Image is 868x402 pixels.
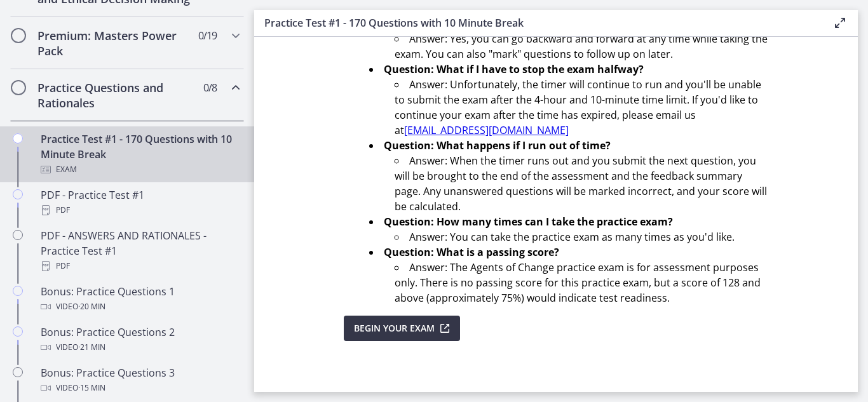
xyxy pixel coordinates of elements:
div: PDF - ANSWERS AND RATIONALES - Practice Test #1 [41,228,239,274]
span: · 15 min [78,380,105,396]
strong: Question: How many times can I take the practice exam? [384,215,673,229]
strong: Question: What if I have to stop the exam halfway? [384,62,644,76]
div: Bonus: Practice Questions 1 [41,284,239,314]
button: Begin Your Exam [344,316,460,341]
li: Answer: The Agents of Change practice exam is for assessment purposes only. There is no passing s... [395,260,768,305]
span: 0 / 8 [203,80,217,95]
div: PDF - Practice Test #1 [41,187,239,218]
li: Answer: You can take the practice exam as many times as you'd like. [395,229,768,245]
div: Bonus: Practice Questions 3 [41,365,239,396]
li: Answer: Yes, you can go backward and forward at any time while taking the exam. You can also "mar... [395,31,768,62]
div: Exam [41,162,239,177]
div: Bonus: Practice Questions 2 [41,325,239,355]
span: · 20 min [78,299,105,314]
div: Video [41,299,239,314]
h2: Premium: Masters Power Pack [37,28,193,58]
strong: Question: What happens if I run out of time? [384,138,611,152]
span: 0 / 19 [198,28,217,43]
span: · 21 min [78,340,105,355]
div: Practice Test #1 - 170 Questions with 10 Minute Break [41,131,239,177]
span: Begin Your Exam [354,321,435,336]
li: Answer: Unfortunately, the timer will continue to run and you'll be unable to submit the exam aft... [395,77,768,138]
div: Video [41,380,239,396]
h3: Practice Test #1 - 170 Questions with 10 Minute Break [264,15,812,30]
div: Video [41,340,239,355]
div: PDF [41,203,239,218]
div: PDF [41,258,239,274]
a: [EMAIL_ADDRESS][DOMAIN_NAME] [404,123,569,137]
h2: Practice Questions and Rationales [37,80,193,111]
strong: Question: What is a passing score? [384,245,559,259]
li: Answer: When the timer runs out and you submit the next question, you will be brought to the end ... [395,153,768,214]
